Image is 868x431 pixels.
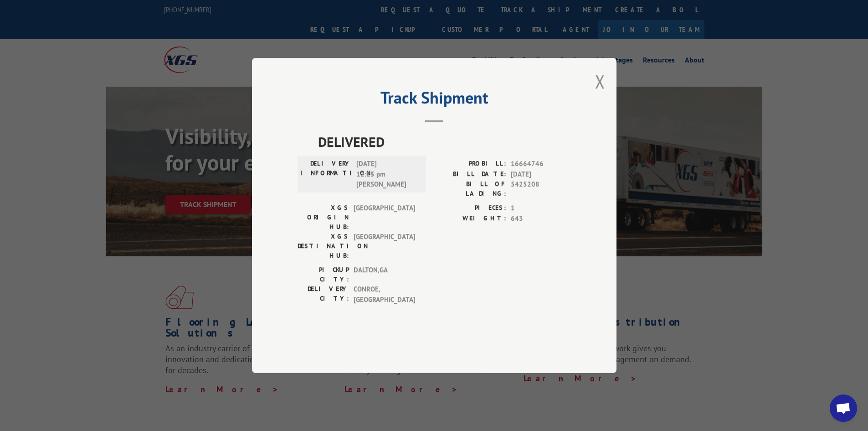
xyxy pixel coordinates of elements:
[354,284,415,305] span: CONROE , [GEOGRAPHIC_DATA]
[511,213,571,224] span: 643
[300,159,352,190] label: DELIVERY INFORMATION:
[830,395,857,422] div: Open chat
[318,131,571,152] span: DELIVERED
[511,179,571,198] span: 5425208
[298,232,349,260] label: XGS DESTINATION HUB:
[511,169,571,180] span: [DATE]
[356,159,418,190] span: [DATE] 12:25 pm [PERSON_NAME]
[511,159,571,169] span: 16664746
[298,284,349,305] label: DELIVERY CITY:
[434,213,506,224] label: WEIGHT:
[434,169,506,180] label: BILL DATE:
[595,69,605,93] button: Close modal
[434,179,506,198] label: BILL OF LADING:
[298,265,349,284] label: PICKUP CITY:
[298,203,349,232] label: XGS ORIGIN HUB:
[511,203,571,213] span: 1
[434,159,506,169] label: PROBILL:
[354,265,415,284] span: DALTON , GA
[354,232,415,260] span: [GEOGRAPHIC_DATA]
[434,203,506,213] label: PIECES:
[298,91,571,109] h2: Track Shipment
[354,203,415,232] span: [GEOGRAPHIC_DATA]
